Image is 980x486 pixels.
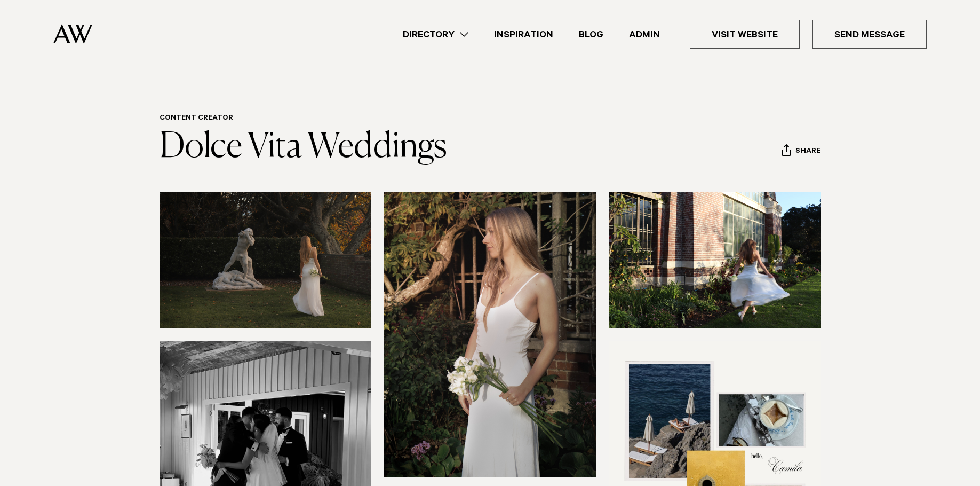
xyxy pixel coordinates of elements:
a: Content Creator [160,114,233,123]
span: Share [795,147,820,157]
a: Admin [616,27,673,42]
img: Auckland Weddings Logo [53,24,92,44]
a: Visit Website [690,20,800,49]
a: Send Message [812,20,927,49]
button: Share [781,144,821,160]
a: Dolce Vita Weddings [160,130,447,164]
a: Blog [566,27,616,42]
a: Inspiration [481,27,566,42]
a: Directory [390,27,481,42]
